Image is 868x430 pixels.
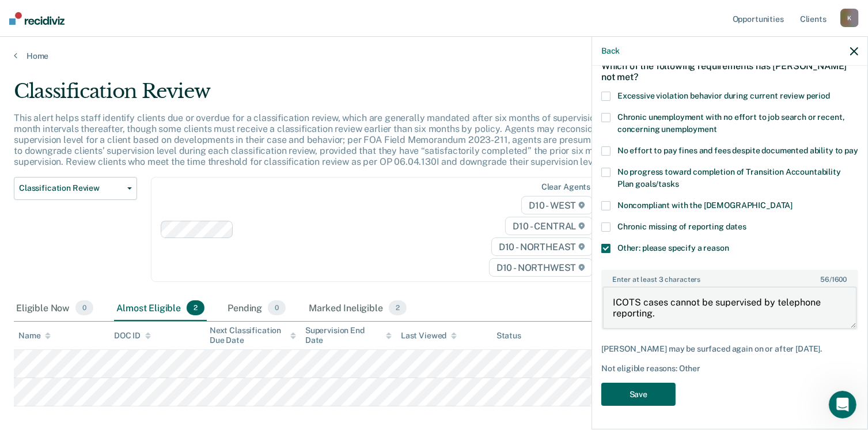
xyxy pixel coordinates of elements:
[505,217,593,235] span: D10 - CENTRAL
[14,296,96,321] div: Eligible Now
[829,391,856,418] iframe: Intercom live chat
[820,276,829,284] span: 56
[489,258,593,277] span: D10 - NORTHWEST
[19,183,123,193] span: Classification Review
[401,331,457,341] div: Last Viewed
[617,146,858,155] span: No effort to pay fines and fees despite documented ability to pay
[820,276,847,284] span: / 1600
[14,80,665,112] div: Classification Review
[617,167,841,188] span: No progress toward completion of Transition Accountability Plan goals/tasks
[617,91,830,100] span: Excessive violation behavior during current review period
[389,300,407,315] span: 2
[14,112,657,168] p: This alert helps staff identify clients due or overdue for a classification review, which are gen...
[521,196,593,214] span: D10 - WEST
[14,51,854,61] a: Home
[601,383,676,406] button: Save
[210,326,296,345] div: Next Classification Due Date
[306,296,409,321] div: Marked Ineligible
[601,46,620,56] button: Back
[9,12,65,25] img: Recidiviz
[617,112,845,134] span: Chronic unemployment with no effort to job search or recent, concerning unemployment
[617,243,729,252] span: Other: please specify a reason
[305,326,392,345] div: Supervision End Date
[225,296,288,321] div: Pending
[75,300,93,315] span: 0
[187,300,204,315] span: 2
[18,331,51,341] div: Name
[491,237,593,256] span: D10 - NORTHEAST
[602,271,857,284] label: Enter at least 3 characters
[602,286,857,329] textarea: ICOTS cases cannot be supervised by telephone reporting.
[601,51,858,92] div: Which of the following requirements has [PERSON_NAME] not met?
[601,364,858,374] div: Not eligible reasons: Other
[496,331,521,341] div: Status
[601,344,858,354] div: [PERSON_NAME] may be surfaced again on or after [DATE].
[268,300,286,315] span: 0
[114,331,151,341] div: DOC ID
[840,9,859,27] div: K
[617,222,746,231] span: Chronic missing of reporting dates
[541,182,590,192] div: Clear agents
[617,201,793,210] span: Noncompliant with the [DEMOGRAPHIC_DATA]
[114,296,207,321] div: Almost Eligible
